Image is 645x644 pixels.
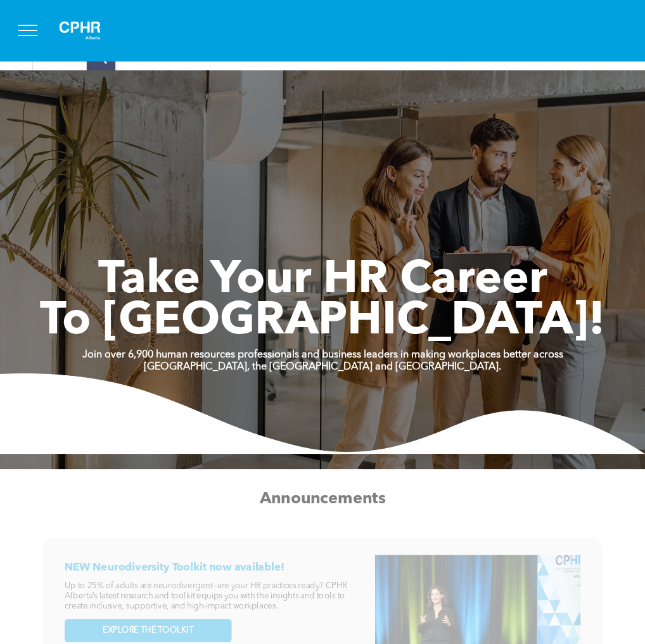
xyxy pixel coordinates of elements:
button: menu [11,14,44,47]
a: EXPLORE THE TOOLKIT [65,619,232,642]
span: Announcements [259,491,385,506]
span: EXPLORE THE TOOLKIT [103,625,193,635]
span: To [GEOGRAPHIC_DATA]! [40,299,605,345]
span: Up to 25% of adults are neurodivergent—are your HR practices ready? CPHR Alberta’s latest researc... [65,582,347,610]
strong: Join over 6,900 human resources professionals and business leaders in making workplaces better ac... [82,350,563,360]
strong: [GEOGRAPHIC_DATA], the [GEOGRAPHIC_DATA] and [GEOGRAPHIC_DATA]. [144,362,501,372]
span: NEW Neurodiversity Toolkit now available! [65,562,284,572]
img: A white background with a few lines on it [48,10,112,51]
span: Take Your HR Career [98,258,547,304]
